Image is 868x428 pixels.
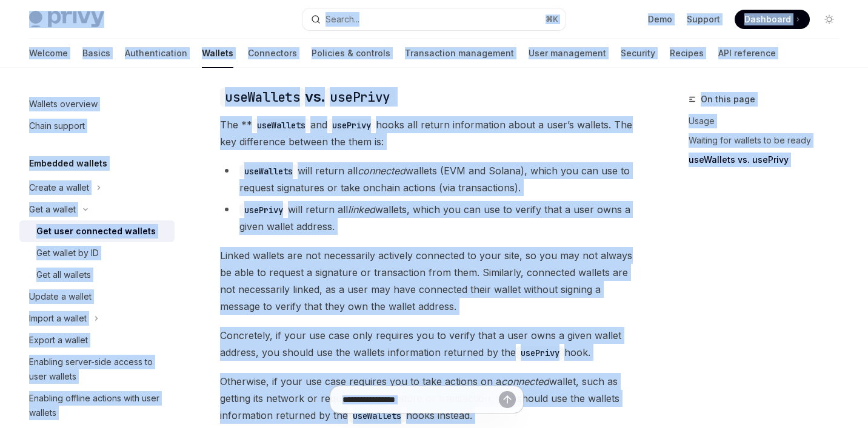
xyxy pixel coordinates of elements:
[19,387,175,424] a: Enabling offline actions with user wallets
[29,311,87,326] div: Import a wallet
[735,10,810,29] a: Dashboard
[239,165,298,178] code: useWallets
[529,39,606,68] a: User management
[29,156,107,171] h5: Embedded wallets
[326,12,359,27] div: Search...
[125,39,187,68] a: Authentication
[19,264,175,286] a: Get all wallets
[670,39,704,68] a: Recipes
[546,15,558,24] span: ⌘ K
[325,88,395,107] code: usePrivy
[312,39,390,68] a: Policies & controls
[516,346,564,360] code: usePrivy
[36,224,156,239] div: Get user connected wallets
[36,246,99,260] div: Get wallet by ID
[29,289,92,304] div: Update a wallet
[405,39,514,68] a: Transaction management
[689,131,849,150] a: Waiting for wallets to be ready
[348,203,375,216] em: linked
[220,201,633,235] li: will return all wallets, which you can use to verify that a user owns a given wallet address.
[29,119,85,133] div: Chain support
[648,13,672,25] a: Demo
[252,119,310,132] code: useWallets
[19,199,175,220] button: Toggle Get a wallet section
[29,11,104,28] img: light logo
[501,375,549,387] em: connected
[689,150,849,170] a: useWallets vs. usePrivy
[19,308,175,329] button: Toggle Import a wallet section
[29,180,89,195] div: Create a wallet
[29,202,76,217] div: Get a wallet
[820,10,839,29] button: Toggle dark mode
[689,111,849,131] a: Usage
[19,286,175,308] a: Update a wallet
[19,93,175,115] a: Wallets overview
[29,391,167,420] div: Enabling offline actions with user wallets
[342,386,499,413] input: Ask a question...
[19,220,175,242] a: Get user connected wallets
[82,39,110,68] a: Basics
[744,13,791,25] span: Dashboard
[220,162,633,196] li: will return all wallets (EVM and Solana), which you can use to request signatures or take onchain...
[220,88,305,107] code: useWallets
[248,39,297,68] a: Connectors
[29,355,167,384] div: Enabling server-side access to user wallets
[220,87,395,107] span: vs.
[687,13,720,25] a: Support
[718,39,776,68] a: API reference
[220,373,633,424] span: Otherwise, if your use case requires you to take actions on a wallet, such as getting its network...
[19,177,175,199] button: Toggle Create a wallet section
[220,327,633,361] span: Concretely, if your use case only requires you to verify that a user owns a given wallet address,...
[302,8,566,30] button: Open search
[499,391,516,408] button: Send message
[19,115,175,137] a: Chain support
[29,333,88,347] div: Export a wallet
[701,92,755,107] span: On this page
[29,97,98,111] div: Wallets overview
[19,242,175,264] a: Get wallet by ID
[220,247,633,315] span: Linked wallets are not necessarily actively connected to your site, so you may not always be able...
[621,39,655,68] a: Security
[36,268,91,282] div: Get all wallets
[29,39,68,68] a: Welcome
[202,39,233,68] a: Wallets
[239,203,288,217] code: usePrivy
[19,329,175,351] a: Export a wallet
[358,165,406,177] em: connected
[327,119,376,132] code: usePrivy
[19,351,175,387] a: Enabling server-side access to user wallets
[220,116,633,150] span: The ** and hooks all return information about a user’s wallets. The key difference between the th...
